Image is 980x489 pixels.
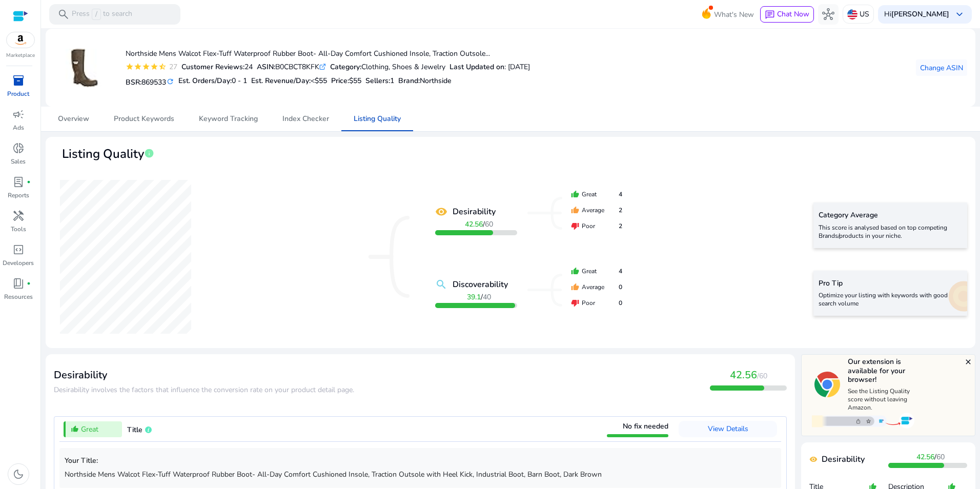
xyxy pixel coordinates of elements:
h5: Est. Revenue/Day: [251,77,327,86]
p: Developers [3,258,34,268]
div: 24 [181,62,253,72]
span: 869533 [141,77,166,87]
div: Great [571,190,622,199]
p: See the Listing Quality score without leaving Amazon. [848,387,917,412]
mat-icon: close [964,358,972,366]
span: No fix needed [623,421,668,431]
span: / [92,9,101,20]
span: 1 [390,76,394,86]
span: / [465,219,493,229]
span: 0 - 1 [232,76,247,86]
p: Northside Mens Walcot Flex-Tuff Waterproof Rubber Boot- All-Day Comfort Cushioned Insole, Tractio... [65,469,776,480]
span: handyman [12,210,25,222]
mat-icon: thumb_up_alt [71,425,79,433]
mat-icon: thumb_up [571,267,579,275]
span: Listing Quality [354,115,401,123]
mat-icon: star [126,63,134,71]
p: US [860,5,869,23]
button: chatChat Now [760,6,814,23]
b: 42.56 [916,452,934,462]
span: / [467,292,491,302]
span: Change ASIN [920,63,963,73]
mat-icon: thumb_up [571,190,579,198]
b: Discoverability [453,278,508,291]
span: What's New [714,6,754,24]
h5: Pro Tip [819,279,962,288]
span: info [144,148,154,158]
span: 0 [619,298,622,308]
span: 2 [619,206,622,215]
div: Average [571,206,622,215]
div: Clothing, Shoes & Jewelry [330,62,445,72]
h5: Category Average [819,211,962,220]
div: Average [571,282,622,292]
span: Brand [398,76,418,86]
span: dark_mode [12,468,25,480]
span: Great [81,424,98,435]
p: Marketplace [6,52,35,59]
span: <$55 [311,76,327,86]
span: 40 [483,292,491,302]
span: Overview [58,115,89,123]
img: us.svg [847,9,857,19]
mat-icon: remove_red_eye [809,455,818,463]
span: book_4 [12,277,25,290]
img: amazon.svg [7,32,34,48]
span: 60 [485,219,493,229]
mat-icon: remove_red_eye [435,206,447,218]
button: hub [818,4,839,25]
span: chat [765,10,775,20]
mat-icon: star [142,63,150,71]
span: 4 [619,190,622,199]
p: Product [7,89,29,98]
b: Customer Reviews: [181,62,244,72]
span: 42.56 [730,368,757,382]
span: Title [127,425,142,435]
mat-icon: thumb_up [571,206,579,214]
button: Change ASIN [916,59,967,76]
h5: Our extension is available for your browser! [848,357,917,384]
b: Last Updated on [450,62,504,72]
p: Resources [4,292,33,301]
div: : [DATE] [450,62,530,72]
span: Desirability involves the factors that influence the conversion rate on your product detail page. [54,385,354,395]
mat-icon: search [435,278,447,291]
h5: Price: [331,77,361,86]
span: Index Checker [282,115,329,123]
mat-icon: thumb_up [571,283,579,291]
h5: BSR: [126,76,174,87]
h5: Sellers: [365,77,394,86]
p: Reports [8,191,29,200]
b: Category: [330,62,361,72]
p: Ads [13,123,24,132]
h5: : [398,77,451,86]
span: donut_small [12,142,25,154]
div: B0CBCT8KFK [257,62,326,72]
img: 31kq1pwga3L._AC_US40_.jpg [66,49,104,87]
span: / [916,452,945,462]
h5: Your Title: [65,457,776,465]
span: 0 [619,282,622,292]
img: chrome-logo.svg [814,372,840,397]
div: Poor [571,298,622,308]
h4: Northside Mens Walcot Flex-Tuff Waterproof Rubber Boot- All-Day Comfort Cushioned Insole, Tractio... [126,50,530,58]
div: Poor [571,221,622,231]
mat-icon: thumb_down [571,299,579,307]
mat-icon: star [134,63,142,71]
span: Listing Quality [62,145,144,163]
h3: Desirability [54,369,354,381]
mat-icon: star_half [158,63,167,71]
div: 27 [167,62,177,72]
span: keyboard_arrow_down [953,8,966,21]
b: 42.56 [465,219,483,229]
b: Desirability [453,206,496,218]
span: campaign [12,108,25,120]
span: inventory_2 [12,74,25,87]
span: lab_profile [12,176,25,188]
span: Keyword Tracking [199,115,258,123]
p: Sales [11,157,26,166]
span: View Details [708,424,748,434]
span: fiber_manual_record [27,281,31,286]
span: search [57,8,70,21]
b: Desirability [822,453,865,465]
